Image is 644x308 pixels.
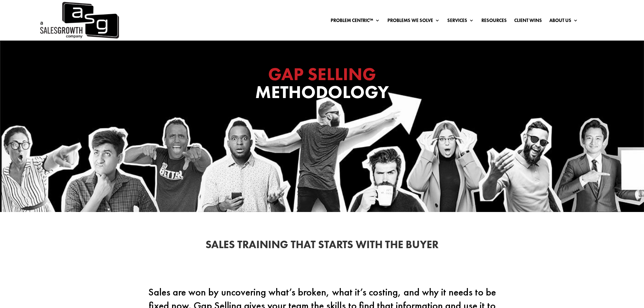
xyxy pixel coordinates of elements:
h2: Sales Training That Starts With the Buyer [140,239,505,254]
a: Resources [481,18,507,25]
a: Services [447,18,474,25]
a: Problem Centric™ [331,18,380,25]
a: Problems We Solve [387,18,440,25]
h1: Methodology [187,65,457,104]
span: GAP SELLING [268,63,376,86]
a: Client Wins [514,18,542,25]
a: About Us [549,18,578,25]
